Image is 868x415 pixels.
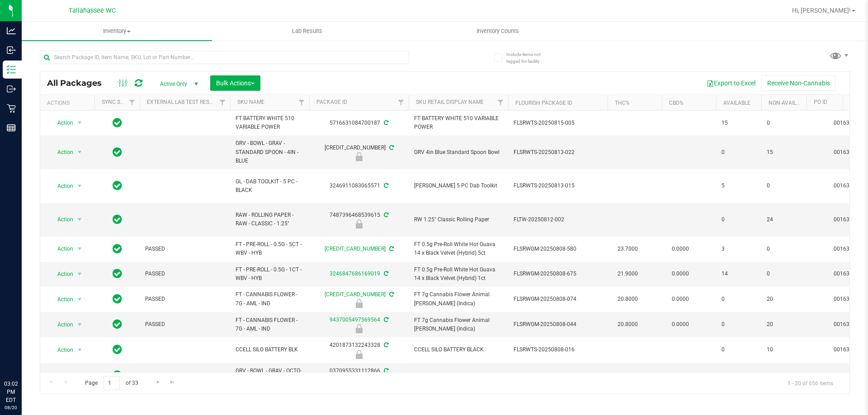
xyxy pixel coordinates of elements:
[74,146,85,159] span: select
[145,270,225,278] span: PASSED
[308,219,410,228] div: Newly Received
[308,341,410,359] div: 4201873132243328
[49,117,74,129] span: Action
[382,182,388,189] span: Sync from Compliance System
[414,215,503,224] span: RW 1.25" Classic Rolling Paper
[382,317,388,323] span: Sync from Compliance System
[834,296,859,302] a: 00163486
[9,343,36,370] iframe: Resource center
[514,119,602,127] span: FLSRWTS-20250815-005
[414,345,503,354] span: CCELL SILO BATTERY BLACK
[330,317,380,323] a: 9437005497569564
[514,371,602,380] span: FLSRWTS-20250808-010
[4,380,18,404] p: 03:02 PM EDT
[722,320,756,329] span: 0
[316,99,347,105] a: Package ID
[394,95,409,110] a: Filter
[325,246,386,252] a: [CREDIT_CARD_NUMBER]
[47,78,111,88] span: All Packages
[722,119,756,127] span: 15
[49,146,74,159] span: Action
[388,291,394,298] span: Sync from Compliance System
[834,149,859,155] a: 00163485
[613,267,642,280] span: 21.9000
[723,100,750,106] a: Available
[767,215,801,224] span: 24
[814,99,827,105] a: PO ID
[414,114,503,131] span: FT BATTERY WHITE 510 VARIABLE POWER
[47,100,91,106] div: Actions
[215,95,230,110] a: Filter
[113,117,122,129] span: In Sync
[514,345,602,354] span: FLSRWTS-20250808-016
[767,345,801,354] span: 10
[613,293,642,306] span: 20.8000
[125,95,140,110] a: Filter
[416,99,484,105] a: Sku Retail Display Name
[330,270,380,277] a: 3246847686169019
[834,246,859,252] a: 00163485
[701,75,761,91] button: Export to Excel
[388,145,394,151] span: Sync from Compliance System
[767,119,801,127] span: 0
[22,27,212,35] span: Inventory
[166,376,179,388] a: Go to the last page
[722,245,756,253] span: 3
[834,120,859,126] a: 00163486
[613,318,642,331] span: 20.8000
[514,320,602,329] span: FLSRWGM-20250808-044
[236,367,304,384] span: GRV - BOWL - GRAV - OCTO-TASTER - 16MM - BLUE
[236,177,304,195] span: GL - DAB TOOLKIT - 5 PC - BLACK
[325,291,386,298] a: [CREDIT_CARD_NUMBER]
[382,342,388,348] span: Sync from Compliance System
[210,75,260,91] button: Bulk Actions
[514,295,602,303] span: FLSRWGM-20250808-074
[414,290,503,308] span: FT 7g Cannabis Flower Animal [PERSON_NAME] (Indica)
[767,148,801,157] span: 15
[667,318,693,331] span: 0.0000
[113,343,122,356] span: In Sync
[667,242,693,256] span: 0.0000
[145,320,225,329] span: PASSED
[145,245,225,253] span: PASSED
[767,320,801,329] span: 20
[74,318,85,331] span: select
[514,245,602,253] span: FLSRWGM-20250808-580
[722,182,756,190] span: 5
[722,345,756,354] span: 0
[834,216,859,223] a: 00163485
[382,270,388,277] span: Sync from Compliance System
[236,290,304,308] span: FT - CANNABIS FLOWER - 7G - AML - IND
[236,316,304,333] span: FT - CANNABIS FLOWER - 7G - AML - IND
[514,270,602,278] span: FLSRWGM-20250808-675
[216,79,255,87] span: Bulk Actions
[74,117,85,129] span: select
[780,376,840,390] span: 1 - 20 of 656 items
[382,368,388,374] span: Sync from Compliance System
[615,100,630,106] a: THC%
[308,324,410,333] div: Quarantine
[669,100,684,106] a: CBD%
[113,146,122,159] span: In Sync
[308,211,410,228] div: 7487396468539615
[834,346,859,353] a: 00163484
[7,104,16,113] inline-svg: Retail
[294,95,309,110] a: Filter
[151,376,165,388] a: Go to the next page
[49,213,74,226] span: Action
[113,213,122,226] span: In Sync
[7,26,16,35] inline-svg: Analytics
[767,182,801,190] span: 0
[280,27,335,35] span: Lab Results
[308,119,410,127] div: 5716631084700187
[49,180,74,192] span: Action
[382,212,388,218] span: Sync from Compliance System
[767,245,801,253] span: 0
[236,114,304,131] span: FT BATTERY WHITE 510 VARIABLE POWER
[414,371,503,380] span: GRV 16mm Blue Octo-Taster Bowl
[308,152,410,161] div: Newly Received
[4,404,18,411] p: 08/20
[49,293,74,306] span: Action
[74,369,85,382] span: select
[767,270,801,278] span: 0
